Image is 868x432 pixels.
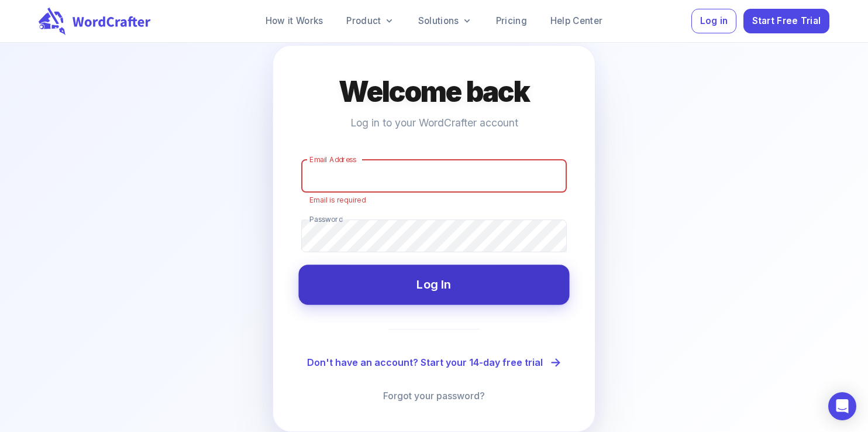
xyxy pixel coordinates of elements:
[339,74,529,110] h4: Welcome back
[743,9,829,34] button: Start Free Trial
[307,353,562,372] a: Don't have an account? Start your 14-day free trial
[337,9,404,33] a: Product
[487,9,536,33] a: Pricing
[383,389,485,403] a: Forgot your password?
[256,9,333,33] a: How it Works
[309,194,559,206] p: Email is required
[309,155,356,164] label: Email Address
[409,9,482,33] a: Solutions
[752,13,821,29] span: Start Free Trial
[309,214,342,224] label: Password
[691,9,736,34] button: Log in
[350,115,518,131] p: Log in to your WordCrafter account
[828,392,856,420] div: Open Intercom Messenger
[700,13,728,29] span: Log in
[541,9,612,33] a: Help Center
[298,265,569,305] button: Log In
